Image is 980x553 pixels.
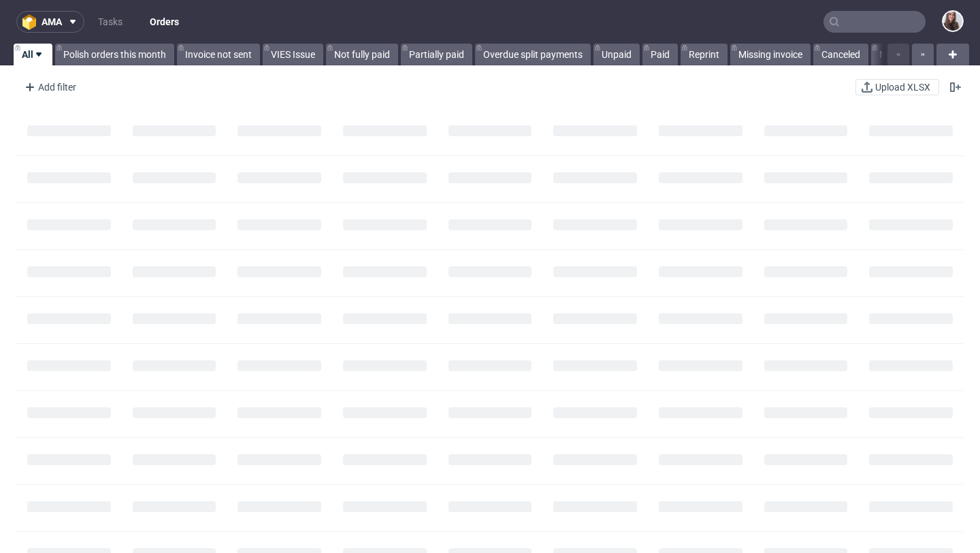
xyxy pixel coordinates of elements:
a: Invoice not sent [177,44,260,65]
img: Sandra Beśka [943,12,962,31]
a: Orders [142,11,187,33]
a: All [14,44,52,65]
a: Not fully paid [326,44,398,65]
a: Paid [642,44,678,65]
a: Not PL [871,44,917,65]
span: Upload XLSX [872,82,933,92]
a: Tasks [90,11,131,33]
a: Canceled [813,44,868,65]
img: logo [22,14,42,30]
a: Reprint [681,44,728,65]
a: Polish orders this month [55,44,174,65]
a: VIES Issue [263,44,323,65]
button: Upload XLSX [855,79,939,95]
a: Overdue split payments [475,44,591,65]
a: Partially paid [401,44,472,65]
a: Missing invoice [730,44,811,65]
a: Unpaid [593,44,640,65]
button: ama [16,11,84,33]
span: ama [42,17,62,27]
div: Add filter [19,76,79,98]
